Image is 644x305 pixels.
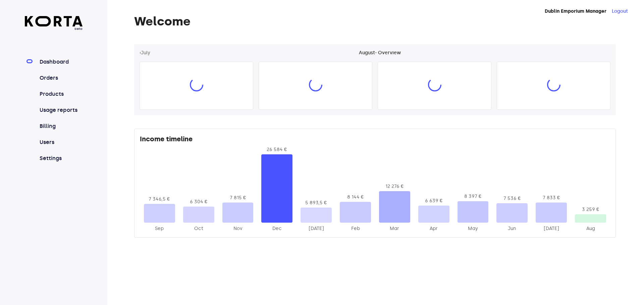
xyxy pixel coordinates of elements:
[536,225,567,232] div: 2025-Jul
[301,200,332,206] div: 5 893,5 €
[38,122,83,130] a: Billing
[38,74,83,82] a: Orders
[575,206,606,213] div: 3 259 €
[134,15,616,28] h1: Welcome
[379,183,410,190] div: 12 276 €
[536,195,567,201] div: 7 833 €
[340,225,371,232] div: 2025-Feb
[38,106,83,114] a: Usage reports
[183,199,214,205] div: 6 304 €
[25,16,83,31] a: beta
[612,8,628,15] button: Logout
[458,193,489,200] div: 8 397 €
[140,50,150,56] button: ‹July
[140,134,610,146] div: Income timeline
[301,225,332,232] div: 2025-Jan
[496,195,528,202] div: 7 536 €
[38,90,83,98] a: Products
[261,146,292,153] div: 26 584 €
[359,50,401,56] div: August - Overview
[144,196,175,203] div: 7 346,5 €
[379,225,410,232] div: 2025-Mar
[575,225,606,232] div: 2025-Aug
[340,194,371,201] div: 8 144 €
[545,8,606,14] strong: Dublin Emporium Manager
[38,154,83,162] a: Settings
[458,225,489,232] div: 2025-May
[496,225,528,232] div: 2025-Jun
[183,225,214,232] div: 2024-Oct
[222,225,254,232] div: 2024-Nov
[144,225,175,232] div: 2024-Sep
[261,225,292,232] div: 2024-Dec
[222,195,254,201] div: 7 815 €
[38,58,83,66] a: Dashboard
[38,138,83,146] a: Users
[418,198,449,204] div: 6 639 €
[418,225,449,232] div: 2025-Apr
[25,26,83,31] span: beta
[25,16,83,26] img: Korta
